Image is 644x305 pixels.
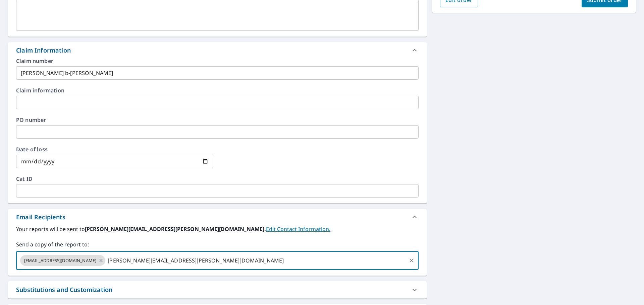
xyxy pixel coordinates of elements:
label: Claim number [16,58,419,64]
div: Email Recipients [16,213,65,222]
b: [PERSON_NAME][EMAIL_ADDRESS][PERSON_NAME][DOMAIN_NAME]. [85,225,266,233]
div: Email Recipients [8,209,427,225]
div: Claim Information [8,42,427,58]
div: [EMAIL_ADDRESS][DOMAIN_NAME] [20,255,105,266]
label: Claim information [16,88,419,93]
label: PO number [16,117,419,123]
label: Your reports will be sent to [16,225,419,233]
a: EditContactInfo [266,225,330,233]
label: Cat ID [16,176,419,181]
div: Substitutions and Customization [8,281,427,298]
label: Date of loss [16,147,213,152]
div: Substitutions and Customization [16,285,112,294]
div: Claim Information [16,46,71,55]
span: [EMAIL_ADDRESS][DOMAIN_NAME] [20,257,100,264]
button: Clear [407,256,416,265]
label: Send a copy of the report to: [16,240,419,248]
